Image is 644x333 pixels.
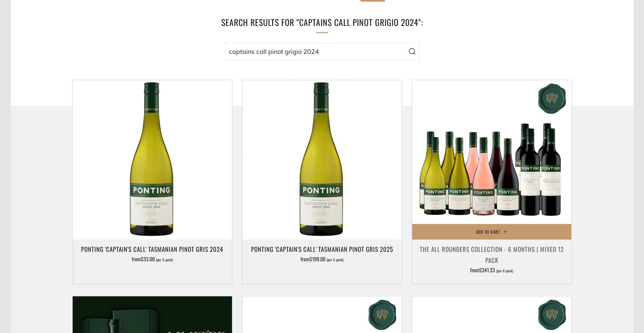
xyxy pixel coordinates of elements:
a: Ponting 'Captain's Call' Tasmanian Pinot Gris 2024 from$33.00 (per 6 pack) [73,243,232,276]
span: (per 6 pack) [496,269,513,273]
input: Search our store... [225,43,419,60]
a: The All Rounders Collection - 6 Months | Mixed 12 Pack from$341.33 (per 6 pack) [412,243,571,276]
button: Add to Cart [412,224,571,240]
h1: Search results for "captains call pinot grigio 2024": [215,16,429,29]
span: Add to Cart [476,228,500,235]
span: (per 6 pack) [327,258,344,262]
a: Ponting 'Captain's Call' Tasmanian Pinot Gris 2025 from$199.00 (per 6 pack) [242,243,402,276]
span: from [300,255,344,263]
h3: The All Rounders Collection - 6 Months | Mixed 12 Pack [415,243,568,265]
h3: Ponting 'Captain's Call' Tasmanian Pinot Gris 2024 [76,243,229,254]
span: from [470,266,513,274]
span: $199.00 [310,255,325,263]
span: from [132,255,173,263]
span: (per 6 pack) [156,258,173,262]
h3: Ponting 'Captain's Call' Tasmanian Pinot Gris 2025 [246,243,398,254]
span: $33.00 [141,255,155,263]
span: $341.33 [479,266,495,274]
